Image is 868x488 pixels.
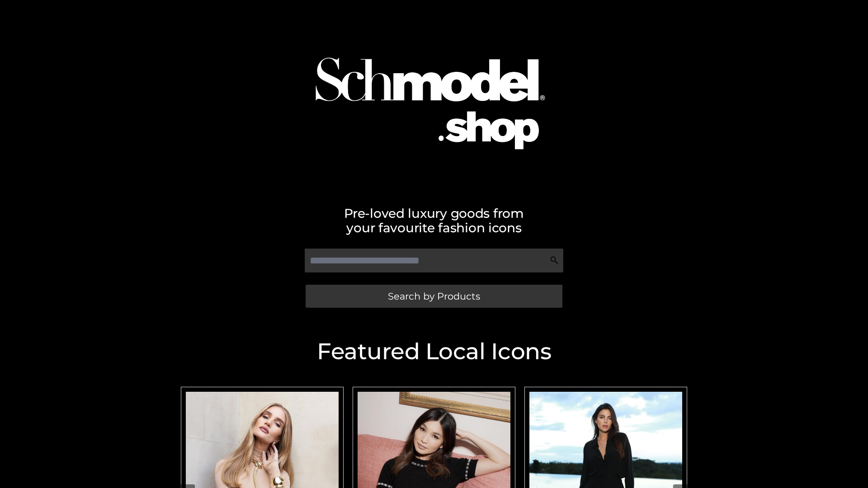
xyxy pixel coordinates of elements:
h2: Featured Local Icons​ [176,340,692,363]
img: Search Icon [550,256,559,265]
h2: Pre-loved luxury goods from your favourite fashion icons [176,206,692,235]
span: Search by Products [388,291,480,301]
a: Search by Products [306,285,562,308]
